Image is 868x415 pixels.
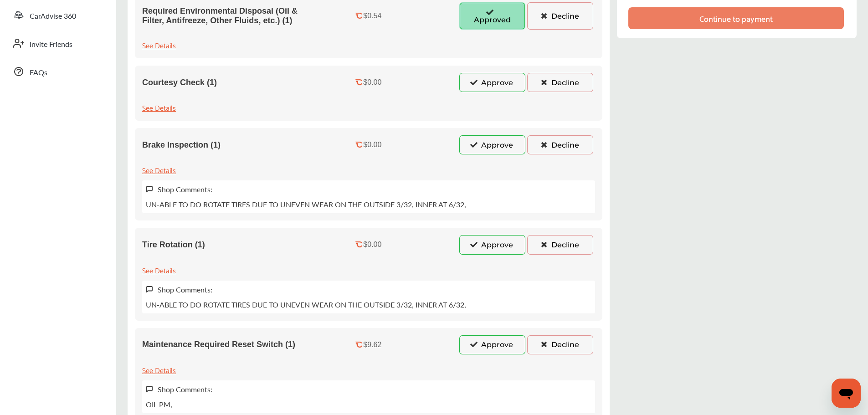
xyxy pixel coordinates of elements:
iframe: Button to launch messaging window [832,379,861,408]
div: $0.00 [363,141,381,149]
span: Maintenance Required Reset Switch (1) [142,340,295,349]
label: Shop Comments: [158,184,212,195]
p: UN-ABLE TO DO ROTATE TIRES DUE TO UNEVEN WEAR ON THE OUTSIDE 3/32, INNER AT 6/32, [146,299,466,310]
button: Approve [459,235,525,254]
span: Brake Inspection (1) [142,140,221,150]
span: Invite Friends [30,39,72,51]
button: Decline [527,2,593,30]
p: UN-ABLE TO DO ROTATE TIRES DUE TO UNEVEN WEAR ON THE OUTSIDE 3/32, INNER AT 6/32, [146,199,466,210]
button: Decline [527,335,593,354]
label: Shop Comments: [158,284,212,295]
div: See Details [142,164,176,176]
img: svg+xml;base64,PHN2ZyB3aWR0aD0iMTYiIGhlaWdodD0iMTciIHZpZXdCb3g9IjAgMCAxNiAxNyIgZmlsbD0ibm9uZSIgeG... [146,286,153,293]
button: Approve [459,135,525,154]
div: See Details [142,364,176,376]
div: $0.00 [363,78,381,87]
button: Decline [527,135,593,154]
button: Approved [459,2,525,30]
label: Shop Comments: [158,384,212,395]
div: Continue to payment [699,14,773,23]
div: See Details [142,264,176,276]
a: FAQs [8,60,107,83]
button: Decline [527,73,593,92]
span: FAQs [30,67,47,79]
span: Courtesy Check (1) [142,78,217,87]
span: Required Environmental Disposal (Oil & Filter, Antifreeze, Other Fluids, etc.) (1) [142,6,320,26]
div: $9.62 [363,341,381,349]
button: Decline [527,235,593,254]
div: See Details [142,39,176,51]
div: $0.54 [363,12,381,20]
span: Tire Rotation (1) [142,240,205,250]
div: See Details [142,101,176,113]
p: OIL PM, [146,399,172,410]
a: CarAdvise 360 [8,3,107,27]
img: svg+xml;base64,PHN2ZyB3aWR0aD0iMTYiIGhlaWdodD0iMTciIHZpZXdCb3g9IjAgMCAxNiAxNyIgZmlsbD0ibm9uZSIgeG... [146,185,153,193]
button: Approve [459,73,525,92]
a: Invite Friends [8,31,107,55]
div: $0.00 [363,241,381,249]
img: svg+xml;base64,PHN2ZyB3aWR0aD0iMTYiIGhlaWdodD0iMTciIHZpZXdCb3g9IjAgMCAxNiAxNyIgZmlsbD0ibm9uZSIgeG... [146,385,153,393]
button: Approve [459,335,525,354]
span: CarAdvise 360 [30,10,76,22]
